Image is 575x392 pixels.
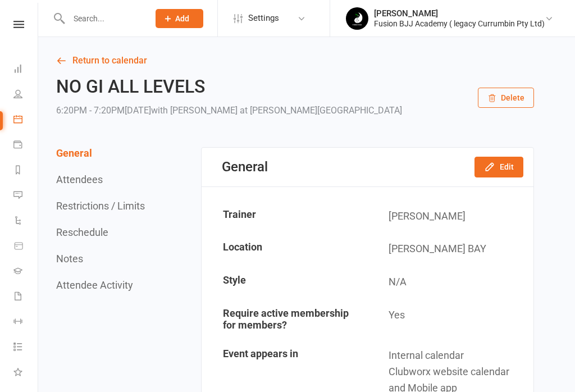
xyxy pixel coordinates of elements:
button: Add [156,9,203,28]
button: Restrictions / Limits [56,200,145,212]
a: Product Sales [13,234,39,259]
button: Attendee Activity [56,279,133,291]
td: [PERSON_NAME] [368,200,533,233]
a: What's New [13,361,39,386]
button: Attendees [56,174,103,185]
button: Edit [474,157,523,177]
span: at [PERSON_NAME][GEOGRAPHIC_DATA] [240,105,402,116]
td: Style [203,266,367,298]
a: Dashboard [13,57,39,83]
div: General [222,159,268,175]
td: Require active membership for members? [203,299,367,339]
div: 6:20PM - 7:20PM[DATE] [56,103,402,118]
td: [PERSON_NAME] BAY [368,233,533,265]
a: People [13,83,39,108]
div: [PERSON_NAME] [374,8,545,19]
button: Notes [56,253,83,265]
a: Calendar [13,108,39,133]
span: Add [175,14,189,23]
td: N/A [368,266,533,298]
span: Settings [248,6,279,31]
div: Fusion BJJ Academy ( legacy Currumbin Pty Ltd) [374,19,545,29]
span: with [PERSON_NAME] [151,105,238,116]
button: General [56,147,92,159]
img: thumb_image1738312874.png [346,7,368,30]
input: Search... [65,11,141,26]
button: Reschedule [56,226,108,238]
a: Return to calendar [56,53,534,69]
h2: NO GI ALL LEVELS [56,77,402,97]
td: Trainer [203,200,367,233]
button: Delete [478,88,534,108]
td: Location [203,233,367,265]
a: Payments [13,133,39,158]
a: Reports [13,158,39,184]
div: Internal calendar [389,348,525,364]
td: Yes [368,299,533,339]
